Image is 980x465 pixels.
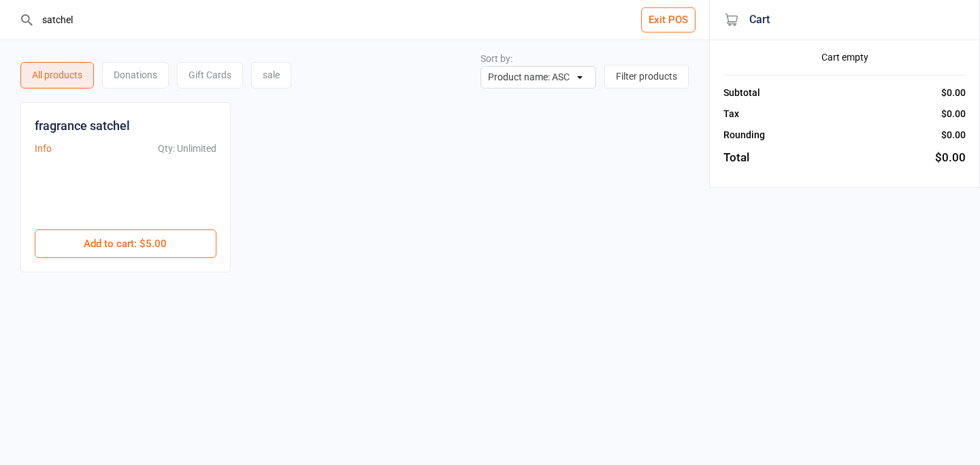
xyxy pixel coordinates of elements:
div: sale [251,62,291,89]
div: Donations [102,62,169,89]
div: $0.00 [941,86,966,100]
button: Filter products [604,65,689,89]
div: $0.00 [941,128,966,142]
div: Subtotal [723,86,760,100]
div: Tax [723,107,739,121]
div: All products [20,62,94,89]
label: Sort by: [480,53,512,64]
div: fragrance satchel [35,116,130,135]
div: Cart empty [723,50,966,65]
button: Info [35,142,52,156]
div: Rounding [723,128,765,142]
button: Exit POS [641,7,696,33]
div: Total [723,149,749,167]
div: $0.00 [935,149,966,167]
div: Qty: Unlimited [158,142,216,156]
div: $0.00 [941,107,966,121]
div: Gift Cards [177,62,243,89]
button: Add to cart: $5.00 [35,229,216,258]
